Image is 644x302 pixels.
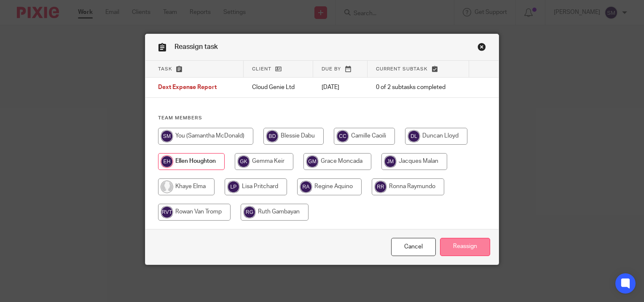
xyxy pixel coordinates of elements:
[174,43,218,50] span: Reassign task
[158,67,172,71] span: Task
[158,115,486,121] h4: Team members
[376,67,428,71] span: Current subtask
[322,83,359,92] p: [DATE]
[391,238,436,256] a: Close this dialog window
[158,85,217,91] span: Dext Expense Report
[252,83,305,92] p: Cloud Genie Ltd
[478,43,486,54] a: Close this dialog window
[368,78,469,98] td: 0 of 2 subtasks completed
[252,67,271,71] span: Client
[322,67,341,71] span: Due by
[440,238,490,256] input: Reassign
